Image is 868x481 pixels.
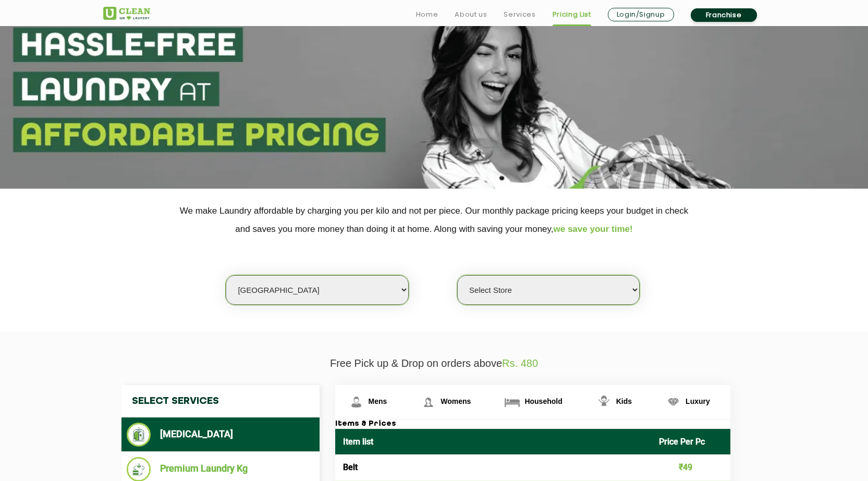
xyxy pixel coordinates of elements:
[691,8,757,22] a: Franchise
[335,454,652,480] td: Belt
[127,423,151,447] img: Dry Cleaning
[595,393,613,411] img: Kids
[554,224,633,234] span: we save your time!
[664,393,682,411] img: Luxury
[686,397,710,405] span: Luxury
[335,429,652,454] th: Item list
[369,397,387,405] span: Mens
[553,8,591,21] a: Pricing List
[419,393,437,411] img: Womens
[651,454,730,480] td: ₹49
[616,397,632,405] span: Kids
[347,393,365,411] img: Mens
[504,8,535,21] a: Services
[416,8,438,21] a: Home
[441,397,471,405] span: Womens
[121,385,320,417] h4: Select Services
[103,357,765,369] p: Free Pick up & Drop on orders above
[103,202,765,238] p: We make Laundry affordable by charging you per kilo and not per piece. Our monthly package pricin...
[651,429,730,454] th: Price Per Pc
[524,397,562,405] span: Household
[335,420,730,429] h3: Items & Prices
[455,8,487,21] a: About us
[103,7,150,20] img: UClean Laundry and Dry Cleaning
[503,393,521,411] img: Household
[608,8,674,21] a: Login/Signup
[502,357,538,369] span: Rs. 480
[127,423,314,447] li: [MEDICAL_DATA]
